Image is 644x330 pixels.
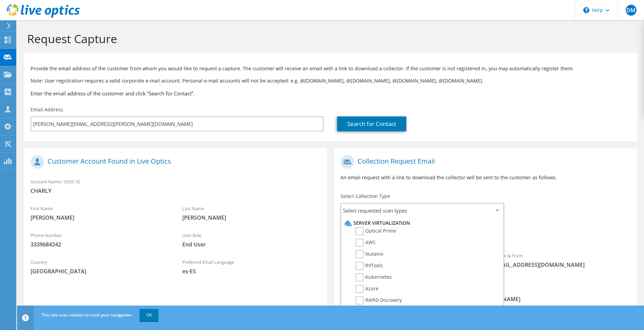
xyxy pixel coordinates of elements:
span: Select requested scan types [341,204,503,217]
a: OK [140,309,159,321]
label: AWS [355,239,375,247]
p: Note: User registration requires a valid corporate e-mail account. Personal e-mail accounts will ... [31,77,630,85]
label: Nutanix [355,250,383,258]
label: RVTools [355,262,383,270]
p: Provide the email address of the customer from whom you would like to request a capture. The cust... [31,65,630,72]
label: RAPID Discovery [355,296,402,305]
span: CHARLY [31,187,320,195]
label: Kubernetes [355,273,392,281]
div: CC & Reply To [334,283,637,306]
span: [PERSON_NAME] [182,214,320,221]
div: Account Name / SFDC ID [24,175,327,198]
span: [PERSON_NAME] [31,214,169,221]
h1: Customer Account Found in Live Optics [31,155,317,169]
h3: Enter the email address of the customer and click “Search for Contact”. [31,90,630,97]
label: Select Collection Type [341,193,390,200]
span: [EMAIL_ADDRESS][DOMAIN_NAME] [492,261,630,269]
div: Country [24,255,176,278]
div: Phone Number [24,228,176,252]
h1: Request Capture [27,32,630,46]
label: Email Address [31,106,63,113]
span: es-ES [182,268,320,275]
span: This site uses cookies to track your navigation. [41,312,132,318]
p: An email request with a link to download the collector will be sent to the customer as follows. [341,174,630,181]
label: Optical Prime [355,227,396,235]
label: Azure [355,285,379,293]
li: Server Virtualization [343,219,499,227]
a: Search for Contact [337,116,406,131]
span: End User [182,241,320,248]
span: [GEOGRAPHIC_DATA] [31,268,169,275]
div: Sender & From [485,249,637,272]
div: Last Name [176,201,327,225]
div: First Name [24,201,176,225]
span: DM [626,5,637,16]
svg: \n [583,7,589,13]
div: To [334,249,485,279]
h1: Collection Request Email [341,155,627,169]
div: User Role [176,228,327,252]
div: Requested Collections [334,220,637,245]
div: Preferred Email Language [176,255,327,278]
span: 3339684242 [31,241,169,248]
